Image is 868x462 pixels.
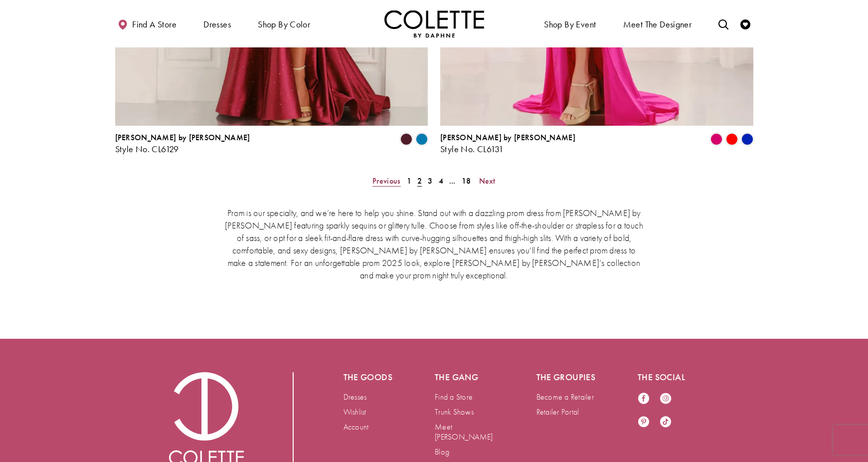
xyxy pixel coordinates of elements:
[384,10,484,37] img: Colette by Daphne
[384,10,484,37] a: Visit Home Page
[425,174,435,188] a: 3
[544,19,596,29] span: Shop By Event
[369,174,403,188] a: Prev Page
[660,416,672,429] a: Visit our TikTok - Opens in new tab
[476,174,499,188] a: Next Page
[536,372,598,382] h5: The groupies
[115,132,250,143] span: [PERSON_NAME] by [PERSON_NAME]
[479,176,496,186] span: Next
[638,372,699,382] h5: The social
[459,174,474,188] a: 18
[201,10,233,37] span: Dresses
[435,422,493,442] a: Meet [PERSON_NAME]
[726,133,738,145] i: Red
[132,19,176,29] span: Find a store
[344,392,367,402] a: Dresses
[203,19,231,29] span: Dresses
[435,447,449,457] a: Blog
[372,176,400,186] span: Previous
[416,133,428,145] i: Peacock
[638,416,650,429] a: Visit our Pinterest - Opens in new tab
[436,174,446,188] a: 4
[428,176,432,186] span: 3
[716,10,731,37] a: Toggle search
[414,174,425,188] span: Current page
[536,407,579,417] a: Retailer Portal
[541,10,598,37] span: Shop By Event
[741,133,753,145] i: Royal Blue
[738,10,753,37] a: Check Wishlist
[435,407,474,417] a: Trunk Shows
[255,10,313,37] span: Shop by color
[258,19,310,29] span: Shop by color
[115,10,179,37] a: Find a store
[621,10,694,37] a: Meet the designer
[400,133,412,145] i: Merlot
[115,143,179,155] span: Style No. CL6129
[417,176,422,186] span: 2
[435,372,497,382] h5: The gang
[344,407,366,417] a: Wishlist
[660,392,672,406] a: Visit our Instagram - Opens in new tab
[435,392,473,402] a: Find a Store
[462,176,471,186] span: 18
[344,372,395,382] h5: The goods
[404,174,414,188] a: 1
[344,422,369,432] a: Account
[407,176,411,186] span: 1
[440,132,575,143] span: [PERSON_NAME] by [PERSON_NAME]
[623,19,692,29] span: Meet the designer
[446,174,459,188] a: ...
[449,176,456,186] span: ...
[440,143,504,155] span: Style No. CL6131
[536,392,594,402] a: Become a Retailer
[115,133,250,154] div: Colette by Daphne Style No. CL6129
[710,133,722,145] i: Magenta
[439,176,443,186] span: 4
[222,207,646,281] p: Prom is our specialty, and we’re here to help you shine. Stand out with a dazzling prom dress fro...
[440,133,575,154] div: Colette by Daphne Style No. CL6131
[633,387,687,434] ul: Follow us
[638,392,650,406] a: Visit our Facebook - Opens in new tab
